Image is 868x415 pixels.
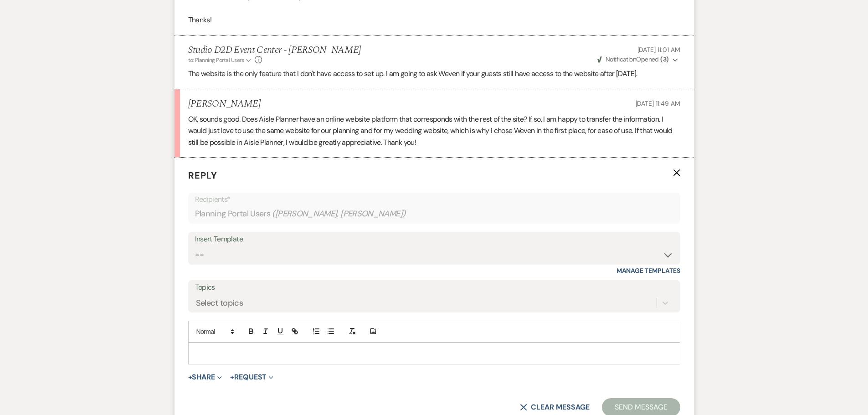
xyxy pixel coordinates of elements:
p: The website is the only feature that I don't have access to set up. I am going to ask Weven if yo... [188,68,680,80]
span: [DATE] 11:49 AM [636,99,680,108]
span: Notification [606,55,636,63]
a: Manage Templates [616,266,680,275]
label: Topics [195,281,673,294]
div: Insert Template [195,233,673,246]
h5: Studio D2D Event Center - [PERSON_NAME] [188,45,361,56]
span: + [230,374,234,381]
span: Opened [597,55,669,63]
div: Select topics [196,297,243,309]
span: to: Planning Portal Users [188,56,244,64]
button: Request [230,374,273,381]
span: + [188,374,192,381]
button: to: Planning Portal Users [188,56,253,64]
button: NotificationOpened (3) [596,55,680,64]
span: ( [PERSON_NAME], [PERSON_NAME] ) [272,208,406,220]
p: OK, sounds good. Does Aisle Planner have an online website platform that corresponds with the res... [188,113,680,149]
h5: [PERSON_NAME] [188,98,261,110]
strong: ( 3 ) [660,55,668,63]
div: Planning Portal Users [195,205,673,223]
span: [DATE] 11:01 AM [637,46,680,54]
button: Clear message [520,404,589,411]
p: Recipients* [195,194,673,205]
span: Reply [188,169,217,181]
button: Share [188,374,222,381]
